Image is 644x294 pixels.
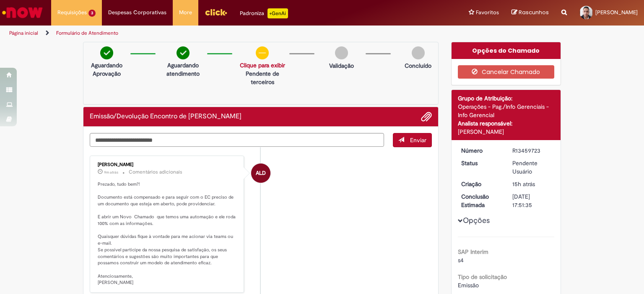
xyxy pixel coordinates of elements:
span: Favoritos [476,8,499,17]
img: check-circle-green.png [177,46,190,59]
span: Emissão [458,281,479,289]
img: click_logo_yellow_360x200.png [205,6,227,18]
div: Operações - Pag./Info Gerenciais - Info Gerencial [458,102,555,119]
button: Adicionar anexos [421,111,432,122]
time: 28/08/2025 17:51:31 [512,180,535,188]
span: s4 [458,256,464,264]
dt: Conclusão Estimada [455,192,506,209]
span: Requisições [57,8,87,17]
div: Grupo de Atribuição: [458,94,555,102]
div: [PERSON_NAME] [458,128,555,136]
span: Rascunhos [519,8,549,16]
a: Página inicial [9,30,38,36]
div: R13459723 [512,146,551,155]
button: Enviar [393,133,432,147]
img: circle-minus.png [256,46,269,59]
small: Comentários adicionais [129,169,182,176]
dt: Número [455,146,506,155]
div: [DATE] 17:51:35 [512,192,551,209]
p: Aguardando atendimento [163,61,203,78]
a: Rascunhos [512,9,549,17]
p: Concluído [405,61,431,70]
img: check-circle-green.png [100,46,113,59]
dt: Criação [455,180,506,188]
span: Despesas Corporativas [108,8,166,17]
p: Validação [329,61,354,70]
span: ALD [256,163,266,183]
img: img-circle-grey.png [335,46,348,59]
time: 29/08/2025 09:11:31 [104,170,118,175]
div: [PERSON_NAME] [98,162,237,167]
div: Pendente Usuário [512,159,551,176]
dt: Status [455,159,506,167]
a: Formulário de Atendimento [56,30,118,36]
button: Cancelar Chamado [458,65,555,79]
span: 3 [88,10,96,17]
b: Tipo de solicitação [458,273,507,281]
b: SAP Interim [458,248,488,256]
span: 15h atrás [512,180,535,188]
p: Pendente de terceiros [240,69,285,86]
span: More [179,8,192,17]
div: Analista responsável: [458,119,555,128]
div: Padroniza [240,8,288,18]
img: img-circle-grey.png [412,46,425,59]
img: ServiceNow [1,4,44,21]
h2: Emissão/Devolução Encontro de Contas Fornecedor Histórico de tíquete [90,113,241,120]
span: [PERSON_NAME] [595,9,638,16]
div: Opções do Chamado [452,42,561,59]
textarea: Digite sua mensagem aqui... [90,133,384,147]
span: Enviar [410,136,426,144]
div: 28/08/2025 17:51:31 [512,180,551,188]
p: Prezado, tudo bem?! Documento está compensado e para seguir com o EC preciso de um documento que ... [98,181,237,286]
a: Clique para exibir [240,61,285,69]
div: Andressa Luiza Da Silva [251,164,270,183]
p: Aguardando Aprovação [87,61,126,78]
span: 9m atrás [104,170,118,175]
ul: Trilhas de página [6,26,423,41]
p: +GenAi [267,8,288,18]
